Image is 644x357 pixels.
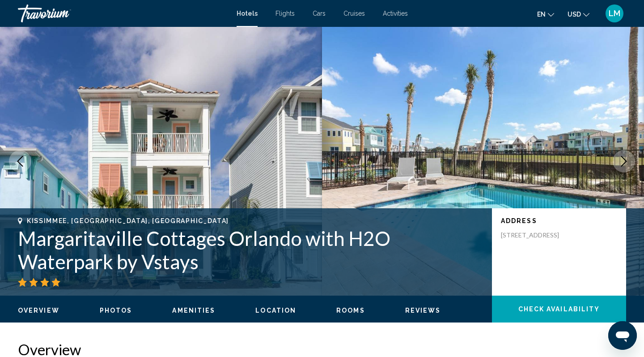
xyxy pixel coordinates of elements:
[336,306,365,314] button: Rooms
[613,150,635,172] button: Next image
[18,306,59,314] button: Overview
[313,10,326,17] a: Cars
[172,307,215,314] span: Amenities
[255,307,296,314] span: Location
[492,296,626,323] button: Check Availability
[568,11,581,18] span: USD
[568,8,589,21] button: Change currency
[275,10,295,17] a: Flights
[537,8,554,21] button: Change language
[172,306,215,314] button: Amenities
[100,306,132,314] button: Photos
[27,217,229,224] span: Kissimmee, [GEOGRAPHIC_DATA], [GEOGRAPHIC_DATA]
[537,11,546,18] span: en
[9,150,31,172] button: Previous image
[405,306,441,314] button: Reviews
[343,10,365,17] a: Cruises
[255,306,296,314] button: Location
[405,307,441,314] span: Reviews
[608,321,637,350] iframe: Button to launch messaging window
[18,4,228,22] a: Travorium
[18,307,59,314] span: Overview
[336,307,365,314] span: Rooms
[501,217,617,224] p: Address
[501,231,572,239] p: [STREET_ADDRESS]
[518,306,600,313] span: Check Availability
[100,307,132,314] span: Photos
[603,4,626,23] button: User Menu
[383,10,408,17] a: Activities
[18,227,483,273] h1: Margaritaville Cottages Orlando with H2O Waterpark by Vstays
[237,10,258,17] a: Hotels
[609,9,620,18] span: LM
